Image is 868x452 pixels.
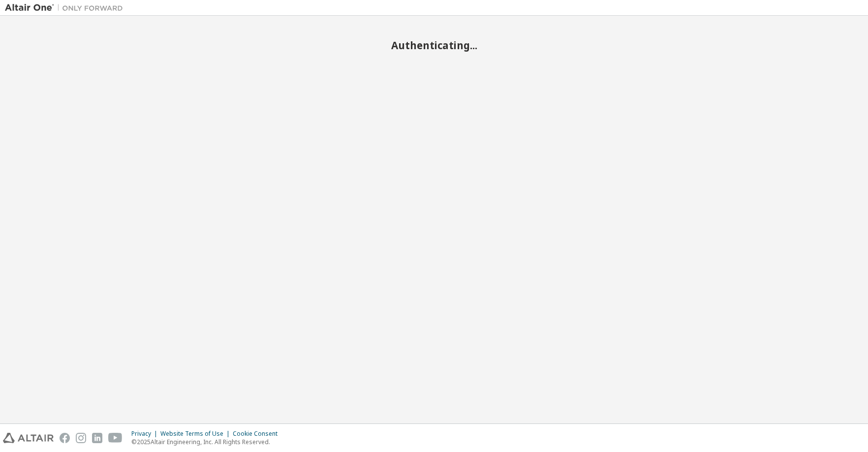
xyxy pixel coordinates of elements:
img: facebook.svg [60,433,70,443]
div: Privacy [131,430,160,438]
p: © 2025 Altair Engineering, Inc. All Rights Reserved. [131,438,283,446]
div: Website Terms of Use [160,430,233,438]
img: youtube.svg [108,433,123,443]
div: Cookie Consent [233,430,283,438]
h2: Authenticating... [5,39,863,52]
img: altair_logo.svg [3,433,54,443]
img: instagram.svg [76,433,86,443]
img: Altair One [5,3,128,13]
img: linkedin.svg [92,433,102,443]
